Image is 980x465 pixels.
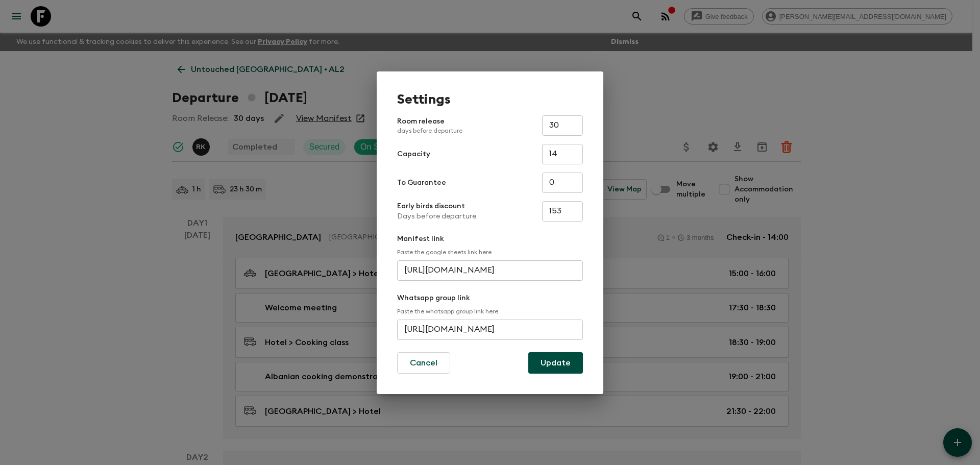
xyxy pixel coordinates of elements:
[397,116,462,135] p: Room release
[397,201,478,211] p: Early birds discount
[397,352,450,374] button: Cancel
[397,307,583,315] p: Paste the whatsapp group link here
[528,352,583,374] button: Update
[397,234,583,244] p: Manifest link
[397,320,583,340] input: e.g. https://chat.whatsapp.com/...
[542,201,583,222] input: e.g. 180
[397,211,478,222] p: Days before departure.
[542,115,583,136] input: e.g. 30
[397,248,583,256] p: Paste the google sheets link here
[397,149,430,159] p: Capacity
[397,293,583,303] p: Whatsapp group link
[397,127,462,135] p: days before departure
[542,173,583,193] input: e.g. 4
[397,260,583,281] input: e.g. https://docs.google.com/spreadsheets/d/1P7Zz9v8J0vXy1Q/edit#gid=0
[397,92,583,107] h1: Settings
[397,178,446,188] p: To Guarantee
[542,144,583,164] input: e.g. 14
